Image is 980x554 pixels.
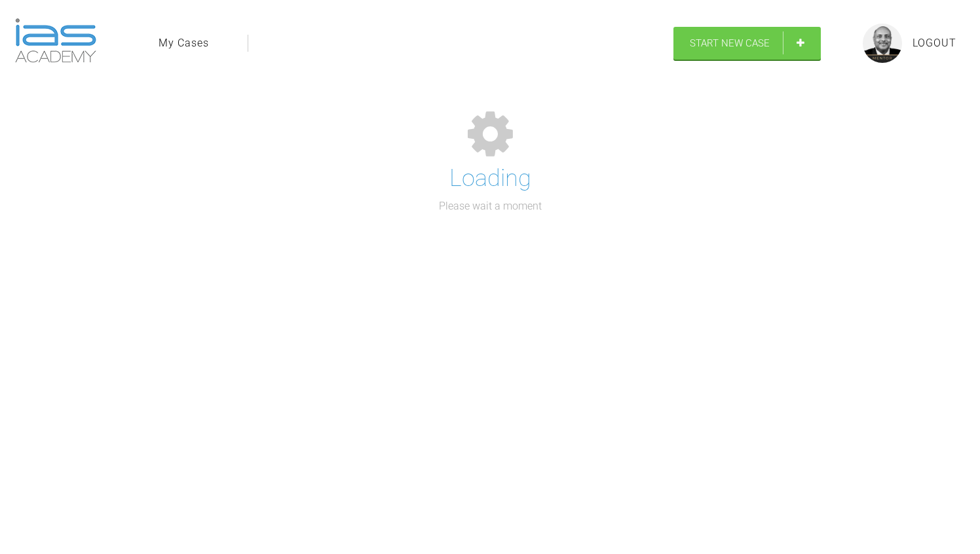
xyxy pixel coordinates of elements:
span: Start New Case [690,37,770,49]
p: Please wait a moment [439,198,542,215]
img: logo-light.3e3ef733.png [15,18,96,63]
a: Logout [913,35,956,52]
a: My Cases [159,35,209,52]
a: Start New Case [673,27,821,60]
h1: Loading [449,160,531,198]
img: profile.png [863,24,902,63]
